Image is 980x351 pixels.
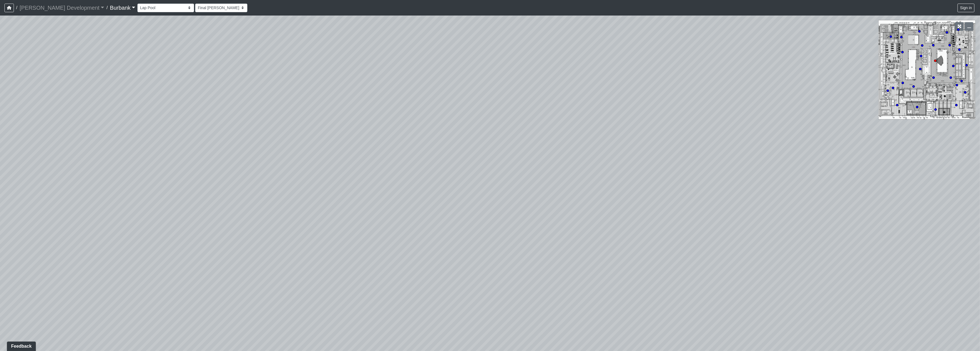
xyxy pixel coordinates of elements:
a: [PERSON_NAME] Development [19,2,104,13]
iframe: Ybug feedback widget [4,340,37,351]
button: Sign in [958,4,974,12]
a: Burbank [110,2,135,13]
span: / [14,2,19,13]
span: / [104,2,110,13]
